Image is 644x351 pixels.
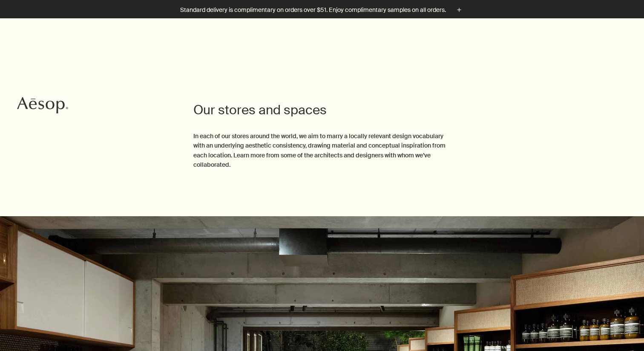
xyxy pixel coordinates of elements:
[82,260,94,271] button: CC
[193,131,451,170] p: In each of our stores around the world, we aim to marry a locally relevant design vocabulary with...
[17,97,68,114] svg: Aesop
[193,102,451,119] h1: Our stores and spaces
[15,95,70,118] a: Aesop
[180,6,446,15] p: Standard delivery is complimentary on orders over $51. Enjoy complimentary samples on all orders.
[180,5,464,15] button: Standard delivery is complimentary on orders over $51. Enjoy complimentary samples on all orders.
[573,260,581,269] button: Close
